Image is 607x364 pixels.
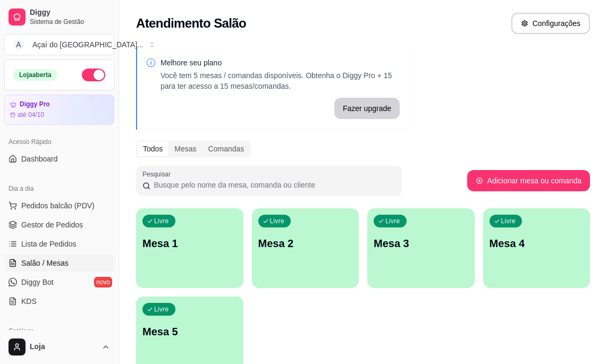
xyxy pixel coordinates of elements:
[467,170,590,191] button: Adicionar mesa ou comanda
[150,180,395,190] input: Pesquisar
[4,34,114,55] button: Select a team
[4,255,114,272] a: Salão / Mesas
[30,342,97,352] span: Loja
[385,217,400,225] p: Livre
[4,235,114,252] a: Lista de Pedidos
[4,334,114,360] button: Loja
[142,236,237,251] p: Mesa 1
[30,8,110,18] span: Diggy
[18,111,44,119] article: até 04/10
[258,236,353,251] p: Mesa 2
[252,208,359,288] button: LivreMesa 2
[20,100,50,108] article: Diggy Pro
[21,219,83,230] span: Gestor de Pedidos
[374,236,468,251] p: Mesa 3
[21,258,69,268] span: Salão / Mesas
[21,296,37,307] span: KDS
[154,305,169,314] p: Livre
[142,170,174,179] label: Pesquisar
[4,216,114,233] a: Gestor de Pedidos
[21,200,95,211] span: Pedidos balcão (PDV)
[4,4,114,30] a: DiggySistema de Gestão
[483,208,591,288] button: LivreMesa 4
[4,95,114,125] a: Diggy Proaté 04/10
[4,197,114,214] button: Pedidos balcão (PDV)
[161,57,400,68] p: Melhore seu plano
[13,39,24,50] span: A
[30,18,110,26] span: Sistema de Gestão
[511,13,590,34] button: Configurações
[4,293,114,310] a: KDS
[4,133,114,150] div: Acesso Rápido
[4,180,114,197] div: Dia a dia
[21,277,54,287] span: Diggy Bot
[334,98,400,119] button: Fazer upgrade
[168,141,202,156] div: Mesas
[21,154,58,164] span: Dashboard
[4,150,114,167] a: Dashboard
[4,323,114,340] div: Catálogo
[367,208,475,288] button: LivreMesa 3
[490,236,584,251] p: Mesa 4
[4,274,114,291] a: Diggy Botnovo
[82,69,105,81] button: Alterar Status
[32,39,144,50] div: Açaí do [GEOGRAPHIC_DATA] ...
[136,208,243,288] button: LivreMesa 1
[136,15,246,32] h2: Atendimento Salão
[270,217,285,225] p: Livre
[501,217,516,225] p: Livre
[13,69,57,81] div: Loja aberta
[21,239,77,249] span: Lista de Pedidos
[154,217,169,225] p: Livre
[142,324,237,339] p: Mesa 5
[161,70,400,91] p: Você tem 5 mesas / comandas disponíveis. Obtenha o Diggy Pro + 15 para ter acesso a 15 mesas/coma...
[203,141,250,156] div: Comandas
[137,141,168,156] div: Todos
